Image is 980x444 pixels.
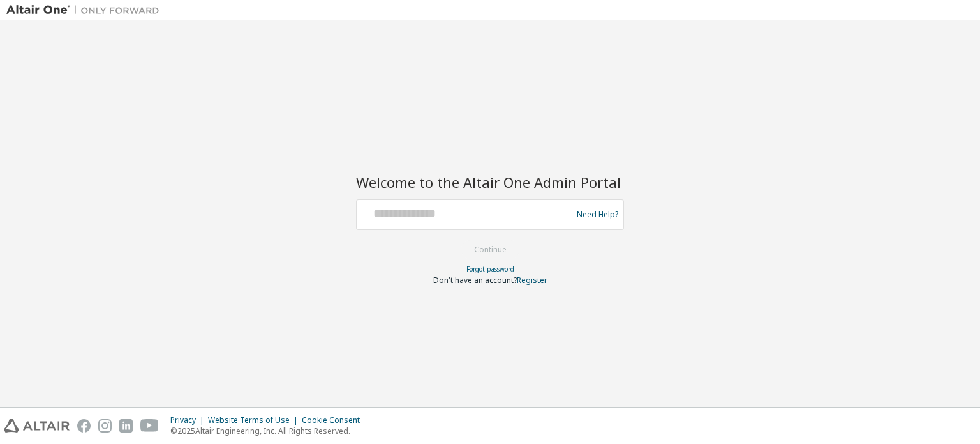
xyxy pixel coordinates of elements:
a: Register [517,275,547,286]
p: © 2025 Altair Engineering, Inc. All Rights Reserved. [170,425,367,436]
h2: Welcome to the Altair One Admin Portal [356,173,624,191]
img: altair_logo.svg [4,419,70,433]
div: Website Terms of Use [208,415,302,425]
span: Don't have an account? [433,275,517,286]
div: Cookie Consent [302,415,367,425]
img: instagram.svg [98,419,112,433]
img: youtube.svg [140,419,159,433]
img: Altair One [6,4,166,17]
img: facebook.svg [77,419,91,433]
div: Privacy [170,415,208,425]
a: Forgot password [466,264,514,273]
img: linkedin.svg [119,419,133,433]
